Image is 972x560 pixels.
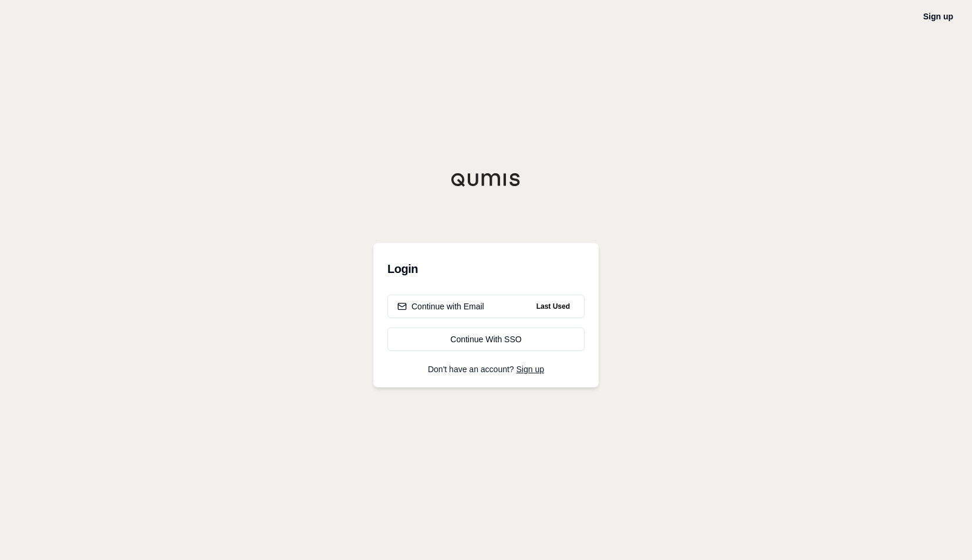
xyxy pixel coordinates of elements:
a: Sign up [517,365,544,374]
a: Continue With SSO [387,328,585,351]
div: Continue with Email [397,301,484,312]
h3: Login [387,257,585,281]
img: Qumis [451,173,521,187]
a: Sign up [923,12,953,21]
button: Continue with EmailLast Used [387,295,585,318]
div: Continue With SSO [397,333,575,345]
span: Last Used [532,299,575,313]
p: Don't have an account? [387,365,585,373]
